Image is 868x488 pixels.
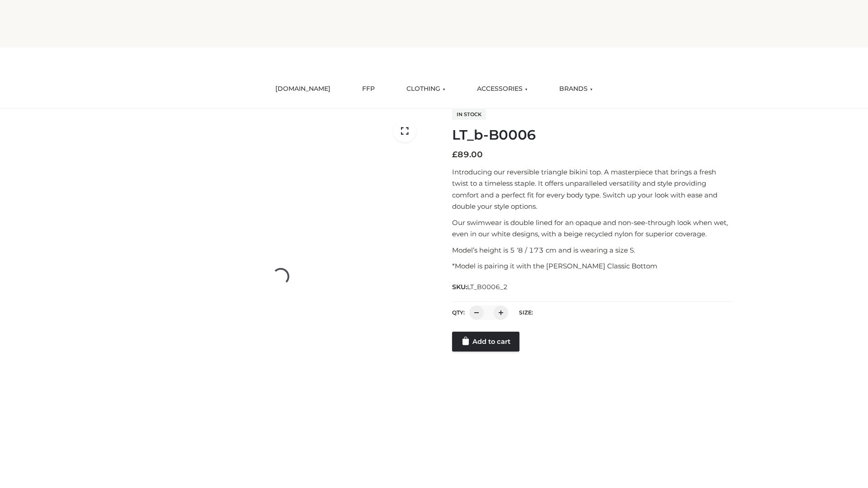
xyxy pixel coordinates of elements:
label: QTY: [452,309,465,316]
span: In stock [452,109,486,120]
a: Add to cart [452,332,519,352]
a: CLOTHING [400,79,452,99]
p: *Model is pairing it with the [PERSON_NAME] Classic Bottom [452,260,734,272]
span: SKU: [452,282,509,292]
p: Introducing our reversible triangle bikini top. A masterpiece that brings a fresh twist to a time... [452,166,734,212]
a: BRANDS [552,79,599,99]
h1: LT_b-B0006 [452,127,734,143]
a: [DOMAIN_NAME] [269,79,337,99]
bdi: 89.00 [452,150,483,160]
label: Size: [519,309,533,316]
span: LT_B0006_2 [467,283,508,291]
span: £ [452,150,458,160]
p: Model’s height is 5 ‘8 / 173 cm and is wearing a size S. [452,244,734,256]
a: ACCESSORIES [470,79,534,99]
a: FFP [355,79,382,99]
p: Our swimwear is double lined for an opaque and non-see-through look when wet, even in our white d... [452,217,734,240]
